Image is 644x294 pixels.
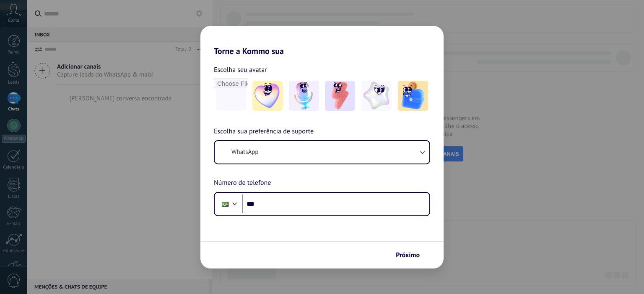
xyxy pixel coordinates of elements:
[325,81,355,111] img: -3.jpeg
[214,126,314,137] span: Escolha sua preferência de suporte
[289,81,319,111] img: -2.jpeg
[231,148,258,156] span: WhatsApp
[214,178,271,189] span: Número de telefone
[392,248,431,262] button: Próximo
[252,81,283,111] img: -1.jpeg
[398,81,428,111] img: -5.jpeg
[217,195,233,213] div: Brazil: + 55
[361,81,392,111] img: -4.jpeg
[215,141,429,164] button: WhatsApp
[396,252,420,258] span: Próximo
[200,26,444,56] h2: Torne a Kommo sua
[214,64,267,75] span: Escolha seu avatar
